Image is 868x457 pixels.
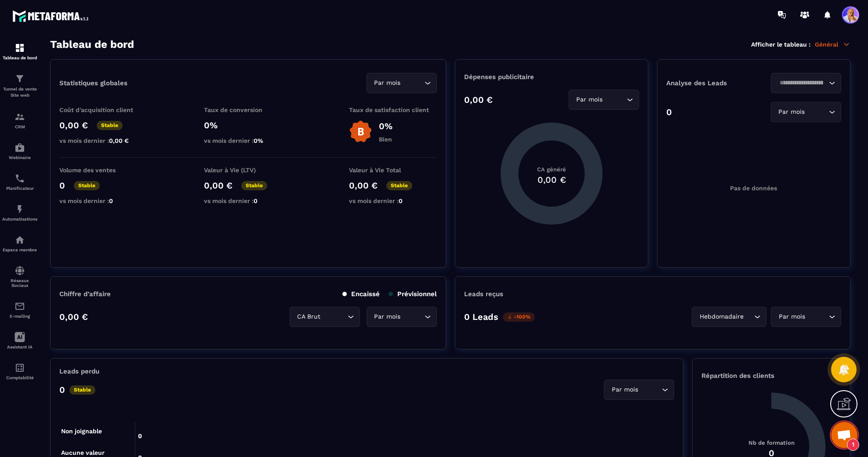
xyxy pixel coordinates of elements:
p: Statistiques globales [59,79,127,87]
p: Stable [97,121,123,130]
input: Search for option [403,78,422,88]
span: 0 [399,197,403,204]
p: Espace membre [2,247,37,252]
img: formation [15,73,25,84]
a: automationsautomationsEspace membre [2,228,37,259]
a: Assistant IA [2,325,37,356]
img: b-badge-o.b3b20ee6.svg [349,120,372,143]
tspan: Non joignable [61,428,102,435]
img: social-network [15,265,25,276]
p: Stable [74,181,100,190]
input: Search for option [403,312,422,322]
span: Par mois [372,312,403,322]
h3: Tableau de bord [50,38,134,51]
span: 0% [254,137,263,144]
span: 0 [254,197,258,204]
div: Search for option [771,73,841,93]
p: Tunnel de vente Site web [2,86,37,98]
p: CRM [2,124,37,129]
p: Leads reçus [464,290,503,298]
p: Taux de conversion [204,106,292,113]
a: accountantaccountantComptabilité [2,356,37,387]
input: Search for option [777,78,827,88]
img: automations [15,204,25,214]
div: Search for option [692,307,766,327]
a: schedulerschedulerPlanificateur [2,167,37,197]
p: Afficher le tableau : [751,41,810,48]
p: Général [815,40,850,48]
a: automationsautomationsWebinaire [2,136,37,167]
a: social-networksocial-networkRéseaux Sociaux [2,259,37,294]
span: Par mois [372,78,403,88]
tspan: Aucune valeur [61,449,105,456]
p: Valeur à Vie Total [349,167,437,174]
p: Dépenses publicitaire [464,73,639,81]
img: scheduler [15,173,25,184]
p: vs mois dernier : [59,197,147,204]
span: Par mois [777,107,807,117]
input: Search for option [745,312,752,322]
input: Search for option [807,312,827,322]
img: formation [15,43,25,53]
p: 0,00 € [349,180,378,191]
a: formationformationTableau de bord [2,36,37,67]
span: 0 [109,197,113,204]
p: Leads perdu [59,367,99,375]
img: automations [15,235,25,245]
span: Hebdomadaire [697,312,745,322]
p: E-mailing [2,314,37,319]
a: formationformationTunnel de vente Site web [2,67,37,105]
input: Search for option [807,107,827,117]
p: Pas de données [730,185,777,192]
p: vs mois dernier : [349,197,437,204]
p: Valeur à Vie (LTV) [204,167,292,174]
p: Chiffre d’affaire [59,290,111,298]
div: Search for option [367,307,437,327]
p: Prévisionnel [389,290,437,298]
div: Search for option [569,90,639,110]
input: Search for option [323,312,345,322]
p: Volume des ventes [59,167,147,174]
span: Par mois [610,385,640,395]
p: vs mois dernier : [59,137,147,144]
p: 0% [379,121,392,131]
span: CA Brut [295,312,323,322]
p: Analyse des Leads [666,79,754,87]
p: Comptabilité [2,375,37,380]
img: formation [15,112,25,122]
p: Stable [241,181,267,190]
span: Par mois [777,312,807,322]
img: automations [15,142,25,153]
div: Search for option [367,73,437,93]
span: 1 [847,439,859,451]
p: -100% [503,312,535,322]
p: Stable [386,181,412,190]
p: 0% [204,120,292,131]
p: Tableau de bord [2,55,37,60]
div: Search for option [771,102,841,122]
a: formationformationCRM [2,105,37,136]
input: Search for option [605,95,625,105]
div: Search for option [771,307,841,327]
p: Coût d'acquisition client [59,106,147,113]
p: 0,00 € [204,180,232,191]
div: Search for option [290,307,360,327]
div: Ouvrir le chat [831,422,857,448]
p: Planificateur [2,186,37,191]
p: 0,00 € [464,94,493,105]
p: 0,00 € [59,312,88,322]
p: Assistant IA [2,345,37,349]
p: Encaissé [342,290,380,298]
p: vs mois dernier : [204,197,292,204]
span: 0,00 € [109,137,129,144]
p: Réseaux Sociaux [2,278,37,288]
img: logo [12,8,91,24]
span: Par mois [574,95,605,105]
p: 0 [59,384,65,395]
p: 0 [666,107,672,117]
p: 0 [59,180,65,191]
a: emailemailE-mailing [2,294,37,325]
p: Stable [69,385,95,395]
p: Répartition des clients [701,372,841,380]
img: email [15,301,25,312]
